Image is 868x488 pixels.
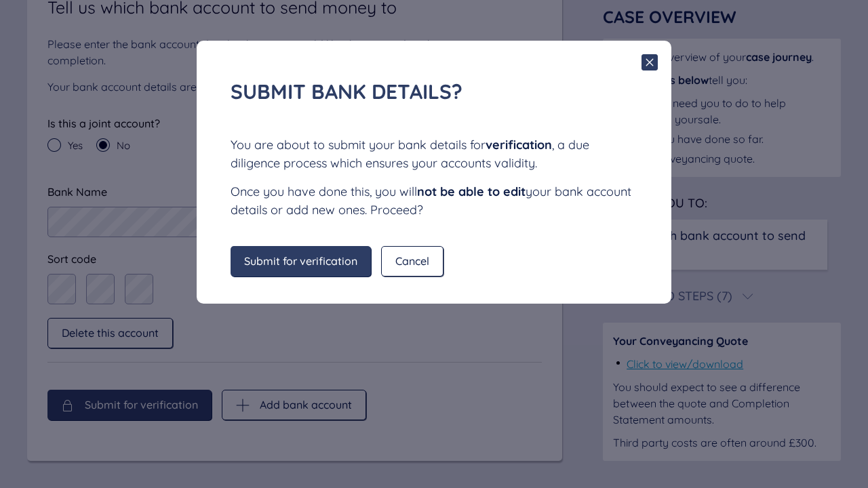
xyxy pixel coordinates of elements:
div: Once you have done this, you will your bank account details or add new ones. Proceed? [231,182,637,219]
span: Submit for verification [244,255,357,267]
span: Cancel [395,255,429,267]
span: verification [486,137,552,152]
div: You are about to submit your bank details for , a due diligence process which ensures your accoun... [231,136,637,172]
span: not be able to edit [417,184,526,199]
span: Submit bank details? [231,79,462,104]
